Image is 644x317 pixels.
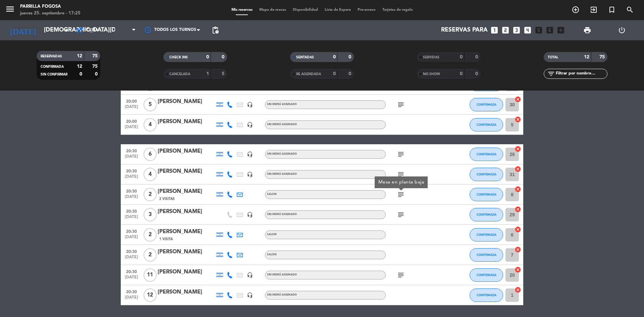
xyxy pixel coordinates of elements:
button: menu [5,4,15,16]
span: 3 [144,208,157,221]
i: exit_to_app [590,6,598,14]
strong: 75 [92,64,99,69]
i: looks_one [490,26,499,35]
button: CONFIRMADA [470,248,503,262]
span: Sin menú asignado [267,103,297,106]
span: [DATE] [123,215,140,222]
i: subject [397,211,405,219]
span: RE AGENDADA [296,72,321,76]
button: CONFIRMADA [470,148,503,161]
span: Tarjetas de regalo [379,8,416,12]
button: CONFIRMADA [470,118,503,131]
i: cancel [515,266,521,273]
i: cancel [515,226,521,233]
div: [PERSON_NAME] [158,187,215,196]
span: CONFIRMADA [477,123,496,126]
span: [DATE] [123,295,140,303]
span: 2 Visitas [159,196,175,202]
span: [DATE] [123,154,140,162]
span: CANCELADA [169,72,190,76]
i: add_circle_outline [572,6,580,14]
span: 20:30 [123,187,140,195]
span: 20:30 [123,247,140,255]
i: cancel [515,146,521,152]
i: subject [397,150,405,158]
span: 20:30 [123,147,140,154]
span: CONFIRMADA [477,293,496,297]
span: CONFIRMADA [477,103,496,106]
span: CHECK INS [169,56,188,59]
i: subject [397,170,405,178]
span: print [583,26,591,34]
i: cancel [515,166,521,172]
span: 20:30 [123,227,140,235]
span: Sin menú asignado [267,153,297,155]
span: 20:00 [123,97,140,105]
strong: 0 [79,72,82,76]
span: Sin menú asignado [267,123,297,126]
div: [PERSON_NAME] [158,167,215,176]
i: turned_in_not [608,6,616,14]
span: 5 [144,98,157,111]
i: [DATE] [5,23,41,38]
span: [DATE] [123,174,140,182]
i: cancel [515,286,521,293]
strong: 12 [77,64,82,69]
div: jueves 25. septiembre - 17:25 [20,10,80,17]
strong: 0 [333,71,336,76]
strong: 1 [206,71,209,76]
span: TOTAL [548,56,558,59]
i: add_box [556,26,565,35]
strong: 0 [460,55,463,59]
button: CONFIRMADA [470,98,503,111]
button: CONFIRMADA [470,268,503,282]
span: 2 [144,228,157,242]
span: Reservas para [441,27,488,34]
span: 4 [144,168,157,181]
button: CONFIRMADA [470,228,503,242]
i: filter_list [547,70,555,78]
span: 11 [144,268,157,282]
i: headset_mic [247,272,253,278]
span: RESERVADAS [41,55,62,58]
i: subject [397,101,405,109]
button: CONFIRMADA [470,208,503,221]
div: [PERSON_NAME] [158,268,215,276]
i: headset_mic [247,102,253,108]
span: 12 [144,288,157,302]
strong: 75 [599,55,606,59]
span: Sin menú asignado [267,213,297,216]
strong: 12 [584,55,589,59]
strong: 0 [460,71,463,76]
i: power_settings_new [618,26,626,34]
span: SENTADAS [296,56,314,59]
i: headset_mic [247,212,253,218]
span: SERVIDAS [423,56,439,59]
span: Mapa de mesas [256,8,289,12]
i: cancel [515,186,521,193]
span: Pre-acceso [354,8,379,12]
span: Sin menú asignado [267,294,297,296]
i: headset_mic [247,292,253,298]
i: menu [5,4,15,14]
button: CONFIRMADA [470,188,503,201]
div: LOG OUT [604,20,639,40]
span: 1 Visita [159,236,173,242]
strong: 0 [333,55,336,59]
span: [DATE] [123,105,140,112]
span: [DATE] [123,235,140,243]
i: cancel [515,246,521,253]
span: 2 [144,248,157,262]
span: CONFIRMADA [477,213,496,216]
span: CONFIRMADA [477,152,496,156]
div: Mesa en planta baja [378,179,424,186]
div: [PERSON_NAME] [158,248,215,256]
span: 20:30 [123,287,140,295]
span: Cena [87,28,98,33]
span: CONFIRMADA [477,273,496,277]
i: looks_6 [545,26,554,35]
input: Filtrar por nombre... [555,70,607,77]
i: looks_3 [512,26,521,35]
span: 20:30 [123,267,140,275]
span: CONFIRMADA [477,253,496,257]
